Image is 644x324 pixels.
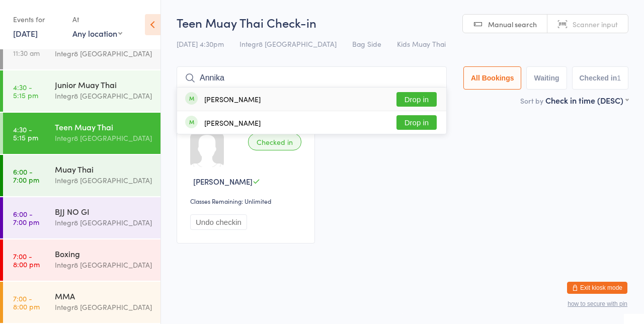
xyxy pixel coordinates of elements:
span: Integr8 [GEOGRAPHIC_DATA] [239,39,337,49]
time: 6:00 - 7:00 pm [13,210,39,226]
button: how to secure with pin [568,300,627,307]
div: Integr8 [GEOGRAPHIC_DATA] [55,301,152,313]
time: 7:00 - 8:00 pm [13,294,40,310]
div: Integr8 [GEOGRAPHIC_DATA] [55,259,152,271]
a: 7:00 -8:00 pmMMAIntegr8 [GEOGRAPHIC_DATA] [3,282,160,323]
time: 7:00 - 8:00 pm [13,252,40,268]
span: Scanner input [573,19,618,29]
div: Integr8 [GEOGRAPHIC_DATA] [55,90,152,102]
div: Teen Muay Thai [55,121,152,132]
button: Waiting [526,66,567,90]
a: [DATE] [13,28,38,39]
div: Events for [13,11,62,28]
div: Integr8 [GEOGRAPHIC_DATA] [55,48,152,59]
div: MMA [55,290,152,301]
div: [PERSON_NAME] [204,95,261,103]
input: Search [177,66,447,90]
button: Checked in1 [572,66,629,90]
div: BJJ NO GI [55,206,152,217]
a: 4:30 -5:15 pmTeen Muay ThaiIntegr8 [GEOGRAPHIC_DATA] [3,113,160,154]
div: Integr8 [GEOGRAPHIC_DATA] [55,132,152,144]
label: Sort by [520,96,543,106]
div: Check in time (DESC) [545,95,628,106]
span: Manual search [488,19,537,29]
span: [DATE] 4:30pm [177,39,224,49]
a: 6:00 -7:00 pmMuay ThaiIntegr8 [GEOGRAPHIC_DATA] [3,155,160,196]
time: 4:30 - 5:15 pm [13,83,38,99]
span: Kids Muay Thai [397,39,446,49]
time: 10:00 - 11:30 am [13,41,40,57]
button: Drop in [396,115,437,130]
time: 4:30 - 5:15 pm [13,125,38,141]
button: Drop in [396,92,437,107]
a: 6:00 -7:00 pmBJJ NO GIIntegr8 [GEOGRAPHIC_DATA] [3,197,160,238]
button: Undo checkin [190,214,247,230]
span: [PERSON_NAME] [193,176,253,187]
a: 4:30 -5:15 pmJunior Muay ThaiIntegr8 [GEOGRAPHIC_DATA] [3,70,160,112]
div: Any location [72,28,122,39]
div: At [72,11,122,28]
div: Integr8 [GEOGRAPHIC_DATA] [55,175,152,186]
div: Junior Muay Thai [55,79,152,90]
div: Integr8 [GEOGRAPHIC_DATA] [55,217,152,228]
div: Muay Thai [55,164,152,175]
div: Boxing [55,248,152,259]
div: [PERSON_NAME] [204,119,261,127]
div: Classes Remaining: Unlimited [190,197,304,205]
button: Exit kiosk mode [567,282,627,294]
div: Checked in [248,133,301,150]
time: 6:00 - 7:00 pm [13,168,39,184]
span: Bag Side [352,39,381,49]
button: All Bookings [463,66,522,90]
a: 7:00 -8:00 pmBoxingIntegr8 [GEOGRAPHIC_DATA] [3,239,160,281]
div: 1 [617,74,621,82]
h2: Teen Muay Thai Check-in [177,14,628,31]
